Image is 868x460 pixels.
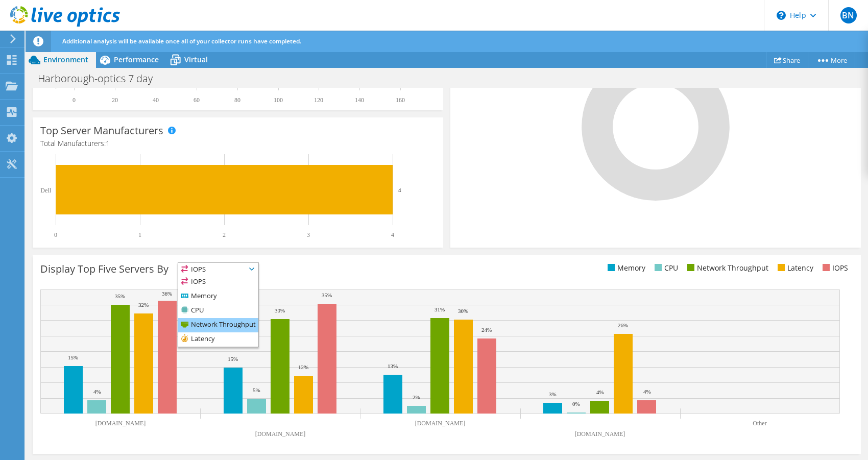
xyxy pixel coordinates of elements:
[618,322,628,328] text: 26%
[481,327,492,333] text: 24%
[307,231,310,238] text: 3
[605,262,645,274] li: Memory
[33,73,168,84] h1: Harborough-optics 7 day
[162,290,172,297] text: 36%
[106,138,110,148] span: 1
[388,363,398,369] text: 13%
[62,37,301,45] span: Additional analysis will be available once all of your collector runs have completed.
[178,318,258,332] li: Network Throughput
[753,420,766,427] text: Other
[54,231,57,238] text: 0
[458,308,468,314] text: 30%
[234,96,240,104] text: 80
[40,187,51,194] text: Dell
[115,293,125,299] text: 35%
[178,263,258,275] span: IOPS
[114,55,159,64] span: Performance
[43,55,88,64] span: Environment
[93,389,101,395] text: 4%
[178,289,258,304] li: Memory
[840,7,857,23] span: BN
[253,387,260,393] text: 5%
[549,391,557,397] text: 3%
[275,307,285,313] text: 30%
[228,356,238,362] text: 15%
[685,262,768,274] li: Network Throughput
[138,231,141,238] text: 1
[112,96,118,104] text: 20
[138,302,149,308] text: 32%
[777,11,786,20] svg: \n
[153,96,159,104] text: 40
[355,96,364,104] text: 140
[415,420,466,427] text: [DOMAIN_NAME]
[40,138,436,149] h4: Total Manufacturers:
[766,52,808,68] a: Share
[73,96,76,104] text: 0
[178,304,258,318] li: CPU
[808,52,855,68] a: More
[40,125,163,136] h3: Top Server Manufacturers
[95,420,146,427] text: [DOMAIN_NAME]
[391,231,394,238] text: 4
[652,262,678,274] li: CPU
[435,306,445,312] text: 31%
[194,96,200,104] text: 60
[322,292,332,298] text: 35%
[314,96,323,104] text: 120
[178,275,258,289] li: IOPS
[274,96,283,104] text: 100
[413,394,420,400] text: 2%
[178,332,258,347] li: Latency
[820,262,848,274] li: IOPS
[596,389,604,395] text: 4%
[298,364,308,370] text: 12%
[775,262,813,274] li: Latency
[572,401,580,407] text: 0%
[575,430,625,438] text: [DOMAIN_NAME]
[398,187,401,193] text: 4
[255,430,306,438] text: [DOMAIN_NAME]
[184,55,208,64] span: Virtual
[396,96,405,104] text: 160
[643,389,651,395] text: 4%
[68,354,78,360] text: 15%
[223,231,226,238] text: 2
